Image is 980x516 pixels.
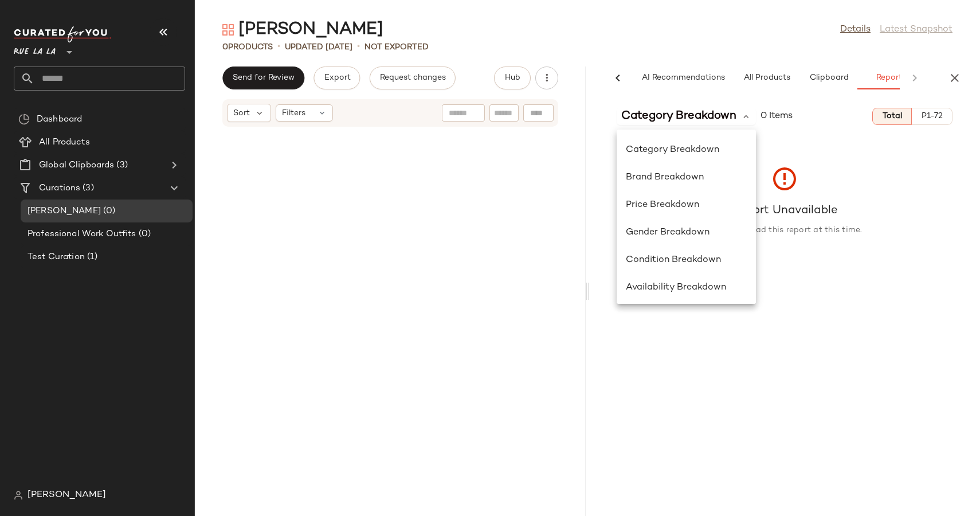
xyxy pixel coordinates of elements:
p: Unable to load this report at this time. [707,225,863,236]
h3: Report Unavailable [731,202,838,220]
span: Availability Breakdown [626,283,726,292]
span: Hub [504,73,520,83]
span: (3) [114,159,127,172]
span: Condition Breakdown [626,255,721,265]
span: All Products [743,73,790,83]
span: Sort [233,107,250,119]
span: (0) [136,228,151,241]
span: Professional Work Outfits [28,228,136,241]
span: • [277,40,280,54]
a: Details [840,23,871,37]
span: [PERSON_NAME] [28,488,106,502]
button: Request changes [370,67,456,89]
span: Gender Breakdown [626,228,709,237]
button: Export [313,67,360,89]
img: cfy_white_logo.C9jOOHJF.svg [14,26,111,42]
span: (3) [80,182,93,195]
span: All Products [39,136,90,149]
span: P1-72 [921,112,943,121]
span: Global Clipboards [39,159,114,172]
img: svg%3e [18,114,30,125]
span: Price Breakdown [626,200,699,210]
button: Total [872,108,912,125]
span: (1) [85,251,97,264]
span: Request changes [379,73,446,83]
span: Brand Breakdown [626,173,704,182]
span: Curations [39,182,80,195]
span: Send for Review [232,73,295,83]
span: [PERSON_NAME] [28,205,101,218]
span: 0 [222,43,228,52]
span: Export [323,73,350,83]
span: Rue La La [14,39,56,60]
div: [PERSON_NAME] [222,18,383,41]
p: Not Exported [364,41,429,53]
button: Hub [494,67,531,89]
span: Category Breakdown [626,145,719,155]
span: Clipboard [809,73,848,83]
span: Total [882,112,902,121]
img: svg%3e [222,24,234,36]
span: Dashboard [37,113,82,126]
p: updated [DATE] [285,41,352,53]
div: Products [222,41,273,53]
span: 0 Items [761,110,793,123]
span: Test Curation [28,251,85,264]
span: Category Breakdown [621,108,736,125]
button: Send for Review [222,67,304,89]
span: • [357,40,360,54]
span: Filters [282,107,305,119]
span: Reports [875,73,905,83]
span: AI Recommendations [641,73,725,83]
button: P1-72 [912,108,952,125]
img: svg%3e [14,491,23,500]
span: (0) [101,205,115,218]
